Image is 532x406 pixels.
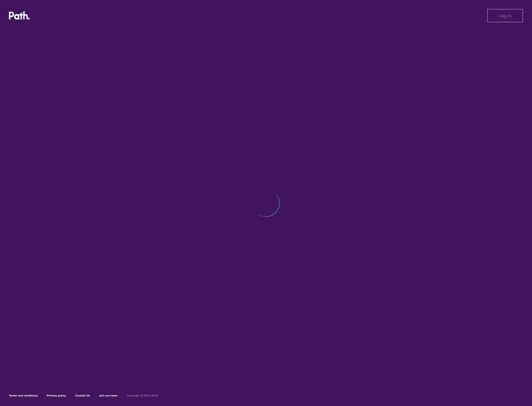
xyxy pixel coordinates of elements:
a: Privacy policy [47,394,66,397]
a: Contact Us [75,394,90,397]
a: Terms and conditions [9,394,38,397]
button: Log in [487,9,523,22]
h6: Copyright © Path 2018 [127,394,158,397]
a: Join our team [99,394,118,397]
span: Log in [499,13,512,18]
